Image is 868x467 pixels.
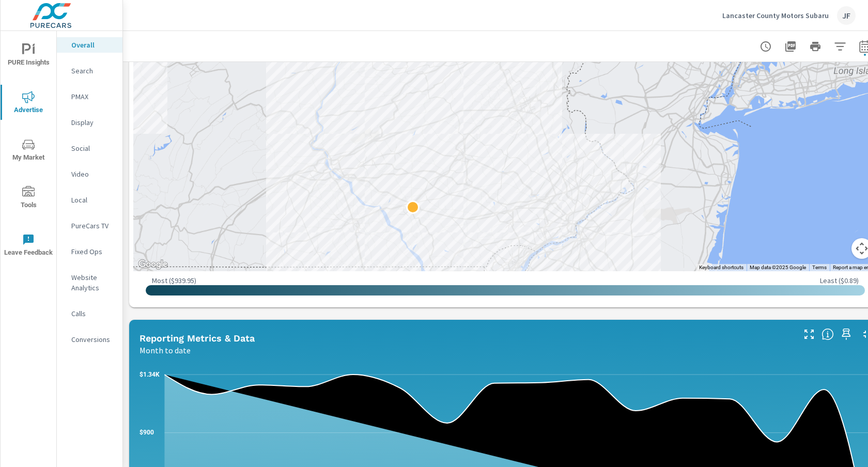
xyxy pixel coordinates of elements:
span: Save this to your personalized report [838,326,855,343]
span: Leave Feedback [4,233,53,259]
div: Calls [57,306,122,321]
p: PMAX [71,91,114,102]
button: Apply Filters [830,36,850,57]
h5: Reporting Metrics & Data [139,333,255,344]
div: Overall [57,37,122,53]
div: Video [57,166,122,182]
a: Open this area in Google Maps (opens a new window) [136,258,170,271]
p: Social [71,143,114,153]
div: nav menu [1,31,56,269]
span: Advertise [4,91,53,116]
div: Search [57,63,122,79]
p: Display [71,117,114,128]
text: $1.34K [139,371,160,378]
p: Fixed Ops [71,246,114,257]
p: Lancaster County Motors Subaru [722,11,829,20]
div: PMAX [57,89,122,104]
div: Website Analytics [57,270,122,295]
p: Calls [71,308,114,319]
p: Conversions [71,334,114,345]
div: Social [57,141,122,156]
p: Website Analytics [71,272,114,293]
span: PURE Insights [4,43,53,69]
div: Fixed Ops [57,244,122,259]
p: Most ( $939.95 ) [152,276,196,285]
p: Search [71,66,114,76]
div: Local [57,192,122,208]
p: Overall [71,40,114,50]
a: Terms (opens in new tab) [812,264,827,270]
p: Video [71,169,114,179]
button: Make Fullscreen [801,326,817,343]
p: Month to date [139,344,191,356]
button: Print Report [805,36,826,57]
div: JF [837,6,856,25]
span: My Market [4,138,53,164]
span: Tools [4,186,53,211]
div: Conversions [57,332,122,347]
p: PureCars TV [71,221,114,231]
div: Display [57,115,122,130]
span: Map data ©2025 Google [750,264,806,270]
p: Local [71,195,114,205]
button: Keyboard shortcuts [699,264,743,271]
p: Least ( $0.89 ) [820,276,859,285]
div: PureCars TV [57,218,122,233]
text: $900 [139,429,154,436]
span: Understand performance data overtime and see how metrics compare to each other. [822,328,834,340]
img: Google [136,258,170,271]
button: "Export Report to PDF" [780,36,801,57]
